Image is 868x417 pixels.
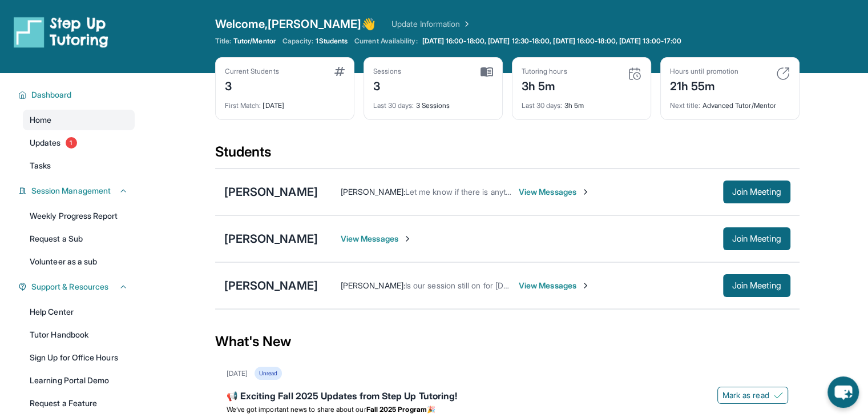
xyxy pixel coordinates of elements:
[23,228,135,249] a: Request a Sub
[23,206,135,226] a: Weekly Progress Report
[23,110,135,130] a: Home
[224,231,318,247] div: [PERSON_NAME]
[670,76,738,94] div: 21h 55m
[519,280,590,291] span: View Messages
[316,37,348,46] span: 1 Students
[23,155,135,176] a: Tasks
[670,101,701,110] span: Next title :
[522,101,563,110] span: Last 30 days :
[30,160,51,171] span: Tasks
[481,67,493,77] img: card
[334,67,345,76] img: card
[722,390,769,401] span: Mark as read
[227,369,248,378] div: [DATE]
[225,94,345,110] div: [DATE]
[776,67,790,81] img: card
[23,393,135,414] a: Request a Feature
[341,233,412,244] span: View Messages
[420,37,684,46] a: [DATE] 16:00-18:00, [DATE] 12:30-18:00, [DATE] 16:00-18:00, [DATE] 13:00-17:00
[373,76,402,94] div: 3
[27,89,128,101] button: Dashboard
[23,324,135,345] a: Tutor Handbook
[215,143,800,168] div: Students
[23,251,135,272] a: Volunteer as a sub
[405,187,700,197] span: Let me know if there is anything you need the session starts in just a few minutes
[366,405,427,414] strong: Fall 2025 Program
[373,94,493,110] div: 3 Sessions
[723,227,790,250] button: Join Meeting
[31,281,108,292] span: Support & Resources
[732,282,781,289] span: Join Meeting
[391,18,471,30] a: Update Information
[422,37,681,46] span: [DATE] 16:00-18:00, [DATE] 12:30-18:00, [DATE] 16:00-18:00, [DATE] 13:00-17:00
[23,347,135,368] a: Sign Up for Office Hours
[581,187,590,197] img: Chevron-Right
[774,391,783,400] img: Mark as read
[403,234,412,243] img: Chevron-Right
[30,114,51,126] span: Home
[224,184,318,200] div: [PERSON_NAME]
[27,185,128,197] button: Session Management
[354,37,417,46] span: Current Availability:
[27,281,128,292] button: Support & Resources
[717,387,788,404] button: Mark as read
[31,185,111,197] span: Session Management
[522,76,567,94] div: 3h 5m
[732,189,781,195] span: Join Meeting
[628,67,641,81] img: card
[522,67,567,76] div: Tutoring hours
[66,137,77,149] span: 1
[31,89,72,101] span: Dashboard
[23,302,135,322] a: Help Center
[373,101,414,110] span: Last 30 days :
[373,67,402,76] div: Sessions
[225,101,261,110] span: First Match :
[215,316,800,367] div: What's New
[227,389,788,405] div: 📢 Exciting Fall 2025 Updates from Step Up Tutoring!
[519,186,590,198] span: View Messages
[30,137,61,149] span: Updates
[827,376,859,408] button: chat-button
[233,37,276,46] span: Tutor/Mentor
[427,405,435,414] span: 🎉
[225,67,279,76] div: Current Students
[23,133,135,153] a: Updates1
[227,405,366,414] span: We’ve got important news to share about our
[23,370,135,391] a: Learning Portal Demo
[224,278,318,294] div: [PERSON_NAME]
[225,76,279,94] div: 3
[670,94,790,110] div: Advanced Tutor/Mentor
[581,281,590,290] img: Chevron-Right
[14,16,108,48] img: logo
[522,94,641,110] div: 3h 5m
[341,280,405,290] span: [PERSON_NAME] :
[341,187,405,197] span: [PERSON_NAME] :
[282,37,314,46] span: Capacity:
[670,67,738,76] div: Hours until promotion
[255,367,282,380] div: Unread
[723,274,790,297] button: Join Meeting
[732,235,781,242] span: Join Meeting
[723,181,790,203] button: Join Meeting
[460,18,471,30] img: Chevron Right
[215,37,231,46] span: Title:
[215,16,376,32] span: Welcome, [PERSON_NAME] 👋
